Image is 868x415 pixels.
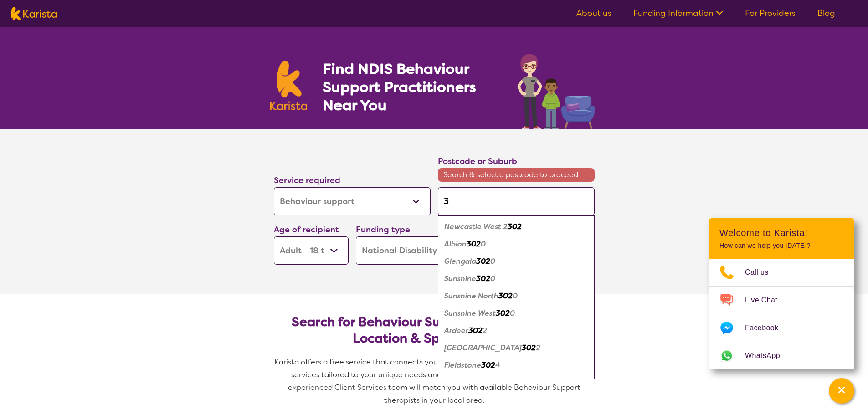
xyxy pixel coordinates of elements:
[438,187,595,215] input: Type
[442,253,590,270] div: Glengala 3020
[508,222,522,231] em: 302
[495,360,500,370] em: 4
[468,326,483,335] em: 302
[576,8,611,19] a: About us
[444,222,508,231] em: Newcastle West 2
[476,256,490,266] em: 302
[481,239,486,249] em: 0
[522,343,536,353] em: 302
[745,8,796,19] a: For Providers
[536,343,540,353] em: 2
[274,224,339,235] label: Age of recipient
[745,321,789,335] span: Facebook
[444,326,468,335] em: Ardeer
[444,274,476,283] em: Sunshine
[442,357,590,374] div: Fieldstone 3024
[467,239,481,249] em: 302
[510,308,515,318] em: 0
[745,293,788,307] span: Live Chat
[515,49,598,129] img: behaviour-support
[444,256,476,266] em: Glengala
[444,360,481,370] em: Fieldstone
[270,356,598,407] p: Karista offers a free service that connects you with Behaviour Support and other disability servi...
[442,236,590,253] div: Albion 3020
[483,326,487,335] em: 2
[513,291,518,301] em: 0
[485,378,499,387] em: 302
[709,259,854,369] ul: Choose channel
[11,7,57,20] img: Karista logo
[442,305,590,322] div: Sunshine West 3020
[444,291,498,301] em: Sunshine North
[438,168,595,182] span: Search & select a postcode to proceed
[438,156,517,167] label: Postcode or Suburb
[719,242,843,250] p: How can we help you [DATE]?
[281,314,587,347] h2: Search for Behaviour Support Practitioners by Location & Specific Needs
[442,374,590,391] div: Mambourin 3024
[442,339,590,357] div: Deer Park East 3022
[442,218,590,236] div: Newcastle West 2302
[817,8,835,19] a: Blog
[709,342,854,369] a: Web link opens in a new tab.
[496,308,510,318] em: 302
[498,291,513,301] em: 302
[709,218,854,369] div: Channel Menu
[745,266,780,279] span: Call us
[719,227,843,238] h2: Welcome to Karista!
[442,270,590,287] div: Sunshine 3020
[829,378,854,404] button: Channel Menu
[444,378,485,387] em: Mambourin
[633,8,723,19] a: Funding Information
[499,378,504,387] em: 4
[490,256,495,266] em: 0
[444,308,496,318] em: Sunshine West
[274,175,340,186] label: Service required
[323,60,499,114] h1: Find NDIS Behaviour Support Practitioners Near You
[481,360,495,370] em: 302
[356,224,410,235] label: Funding type
[490,274,495,283] em: 0
[442,287,590,305] div: Sunshine North 3020
[442,322,590,339] div: Ardeer 3022
[444,239,467,249] em: Albion
[444,343,522,353] em: [GEOGRAPHIC_DATA]
[745,349,791,363] span: WhatsApp
[270,61,308,110] img: Karista logo
[476,274,490,283] em: 302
